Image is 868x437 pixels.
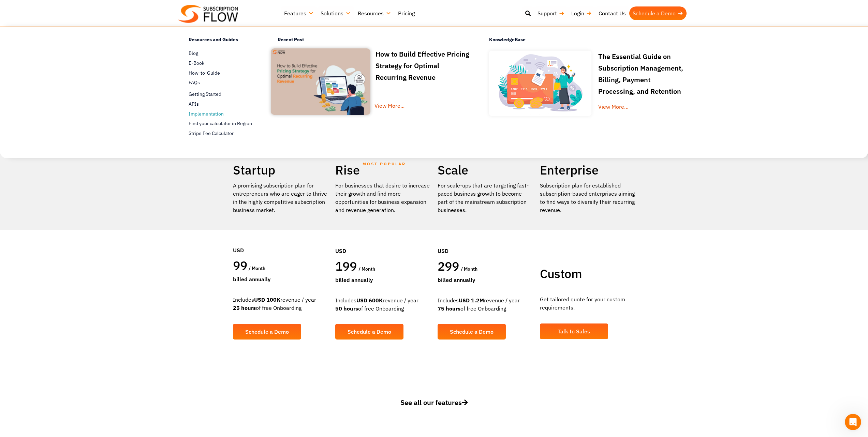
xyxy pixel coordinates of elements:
a: Support [534,6,568,20]
div: Includes revenue / year of free Onboarding [335,296,431,313]
div: Billed Annually [438,276,533,284]
a: Stripe Fee Calculator [189,130,254,138]
span: See all our features [400,398,468,407]
a: Implementation [189,110,254,118]
div: Billed Annually [233,275,328,283]
a: Schedule a Demo [438,324,506,340]
a: E-Book [189,59,254,67]
strong: USD 1.2M [459,297,484,304]
div: USD [233,226,328,258]
span: How-to-Guide [189,70,220,77]
strong: USD 600K [356,297,383,304]
h2: Startup [233,162,328,178]
a: How-to-Guide [189,69,254,77]
span: Talk to Sales [558,329,590,334]
img: Subscriptionflow [178,5,238,23]
span: / month [249,265,265,271]
a: How to Build Effective Pricing Strategy for Optimal Recurring Revenue [376,49,469,84]
a: Blog [189,49,254,57]
span: / month [461,266,477,272]
span: Schedule a Demo [450,329,494,334]
div: Billed Annually [335,276,431,284]
span: E-Book [189,60,204,67]
p: Subscription plan for established subscription-based enterprises aiming to find ways to diversify... [540,181,635,214]
iframe: Intercom live chat [845,414,861,430]
h4: Resources and Guides [189,36,254,46]
p: A promising subscription plan for entrepreneurs who are eager to thrive in the highly competitive... [233,181,328,214]
a: Getting Started [189,90,254,98]
span: Getting Started [189,91,221,98]
a: Features [281,6,317,20]
a: APIs [189,100,254,108]
a: View More... [374,101,470,121]
a: Login [568,6,595,20]
a: Talk to Sales [540,323,608,339]
strong: USD 100K [254,296,280,303]
span: Implementation [189,110,224,118]
strong: 25 hours [233,304,256,311]
span: MOST POPULAR [363,156,406,172]
h2: Rise [335,162,431,178]
span: Custom [540,266,582,282]
span: Blog [189,50,198,57]
a: View More… [598,103,629,110]
a: Contact Us [595,6,629,20]
span: Schedule a Demo [245,329,289,334]
p: Get tailored quote for your custom requirements. [540,295,635,312]
a: FAQs [189,79,254,87]
a: Solutions [317,6,354,20]
span: 99 [233,257,248,273]
img: Effective Pricing Strategy [271,48,370,115]
span: / month [358,266,375,272]
a: Pricing [395,6,418,20]
img: Online-recurring-Billing-software [486,47,594,119]
div: USD [335,226,431,258]
div: For businesses that desire to increase their growth and find more opportunities for business expa... [335,181,431,214]
div: Includes revenue / year of free Onboarding [438,296,533,313]
span: FAQs [189,79,200,86]
h2: Scale [438,162,533,178]
span: APIs [189,101,199,108]
a: Schedule a Demo [335,324,403,340]
strong: 75 hours [438,305,460,312]
a: Find your calculator in Region [189,120,254,128]
strong: 50 hours [335,305,358,312]
h2: Enterprise [540,162,635,178]
div: USD [438,226,533,258]
span: 299 [438,258,459,274]
h4: KnowledgeBase [489,32,698,47]
a: Schedule a Demo [629,6,687,20]
div: For scale-ups that are targeting fast-paced business growth to become part of the mainstream subs... [438,181,533,214]
a: Schedule a Demo [233,324,301,340]
p: The Essential Guide on Subscription Management, Billing, Payment Processing, and Retention [598,51,688,97]
span: Schedule a Demo [348,329,391,334]
a: See all our features [233,397,635,418]
span: 199 [335,258,357,274]
a: Resources [354,6,395,20]
div: Includes revenue / year of free Onboarding [233,296,328,312]
h4: Recent Post [278,36,477,46]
